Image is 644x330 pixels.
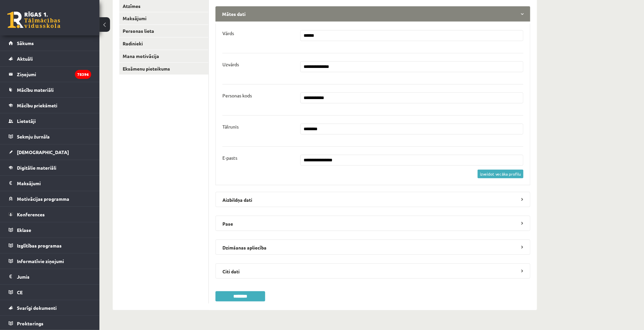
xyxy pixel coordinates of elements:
[17,118,36,124] span: Lietotāji
[17,67,91,82] legend: Ziņojumi
[75,70,91,79] i: 78396
[9,144,91,160] a: [DEMOGRAPHIC_DATA]
[17,211,45,217] span: Konferences
[9,176,91,191] a: Maksājumi
[9,82,91,97] a: Mācību materiāli
[222,61,239,67] p: Uzvārds
[9,238,91,253] a: Izglītības programas
[215,6,530,22] legend: Mātes dati
[215,192,530,207] legend: Aizbildņa dati
[17,165,56,171] span: Digitālie materiāli
[17,196,69,202] span: Motivācijas programma
[17,56,33,62] span: Aktuāli
[222,155,237,161] p: E-pasts
[119,63,208,75] a: Eksāmenu pieteikums
[17,258,64,264] span: Informatīvie ziņojumi
[119,25,208,37] a: Personas lieta
[9,207,91,222] a: Konferences
[119,12,208,25] a: Maksājumi
[9,113,91,129] a: Lietotāji
[7,12,60,28] a: Rīgas 1. Tālmācības vidusskola
[215,216,530,231] legend: Pase
[222,92,252,98] p: Personas kods
[17,176,91,191] legend: Maksājumi
[9,285,91,300] a: CE
[9,51,91,66] a: Aktuāli
[17,102,57,108] span: Mācību priekšmeti
[17,289,23,295] span: CE
[215,240,530,255] legend: Dzimšanas apliecība
[222,30,234,36] p: Vārds
[119,50,208,62] a: Mana motivācija
[9,98,91,113] a: Mācību priekšmeti
[9,129,91,144] a: Sekmju žurnāls
[17,227,31,233] span: Eklase
[9,35,91,51] a: Sākums
[9,67,91,82] a: Ziņojumi78396
[17,134,50,139] span: Sekmju žurnāls
[9,222,91,238] a: Eklase
[9,253,91,269] a: Informatīvie ziņojumi
[215,263,530,279] legend: Citi dati
[17,274,29,280] span: Jumis
[17,87,54,93] span: Mācību materiāli
[9,269,91,284] a: Jumis
[17,243,62,248] span: Izglītības programas
[17,305,57,311] span: Svarīgi dokumenti
[9,191,91,206] a: Motivācijas programma
[17,149,69,155] span: [DEMOGRAPHIC_DATA]
[222,124,239,130] p: Tālrunis
[478,170,523,178] a: izveidot vecāka profilu
[9,160,91,175] a: Digitālie materiāli
[17,320,43,326] span: Proktorings
[9,300,91,315] a: Svarīgi dokumenti
[17,40,34,46] span: Sākums
[119,37,208,50] a: Radinieki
